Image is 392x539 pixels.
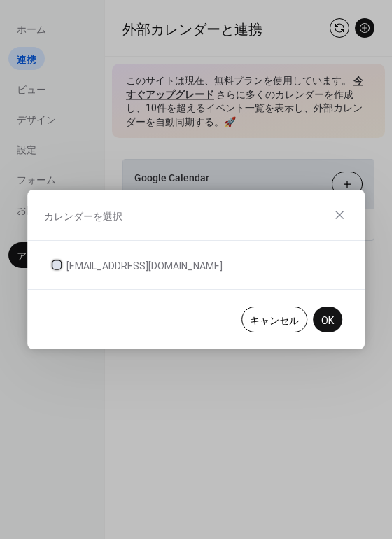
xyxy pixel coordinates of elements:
[241,307,307,332] button: キャンセル
[66,259,223,274] span: [EMAIL_ADDRESS][DOMAIN_NAME]
[44,209,122,223] span: カレンダーを選択
[321,314,334,328] span: OK
[250,314,299,328] span: キャンセル
[313,307,342,332] button: OK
